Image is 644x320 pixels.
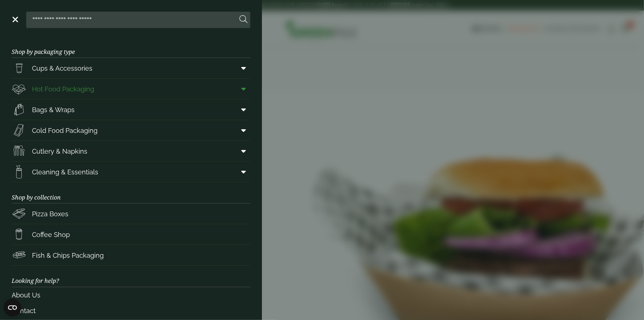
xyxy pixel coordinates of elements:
[12,144,26,158] img: Cutlery.svg
[12,248,26,262] img: FishNchip_box.svg
[12,120,250,141] a: Cold Food Packaging
[12,141,250,161] a: Cutlery & Napkins
[32,230,70,240] span: Coffee Shop
[32,167,98,177] span: Cleaning & Essentials
[32,84,94,94] span: Hot Food Packaging
[12,99,250,120] a: Bags & Wraps
[12,206,26,221] img: Pizza_boxes.svg
[12,162,250,182] a: Cleaning & Essentials
[12,287,250,303] a: About Us
[12,37,250,58] h3: Shop by packaging type
[12,224,250,245] a: Coffee Shop
[12,82,26,96] img: Deli_box.svg
[12,61,26,75] img: PintNhalf_cup.svg
[12,79,250,99] a: Hot Food Packaging
[12,165,26,179] img: open-wipe.svg
[32,146,87,156] span: Cutlery & Napkins
[12,123,26,138] img: Sandwich_box.svg
[4,299,21,316] button: Open CMP widget
[12,182,250,204] h3: Shop by collection
[12,204,250,224] a: Pizza Boxes
[32,105,75,115] span: Bags & Wraps
[32,250,104,260] span: Fish & Chips Packaging
[12,266,250,287] h3: Looking for help?
[32,63,92,73] span: Cups & Accessories
[12,227,26,242] img: HotDrink_paperCup.svg
[12,303,250,319] a: Contact
[12,102,26,117] img: Paper_carriers.svg
[12,58,250,78] a: Cups & Accessories
[32,126,98,135] span: Cold Food Packaging
[12,245,250,265] a: Fish & Chips Packaging
[32,209,68,219] span: Pizza Boxes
